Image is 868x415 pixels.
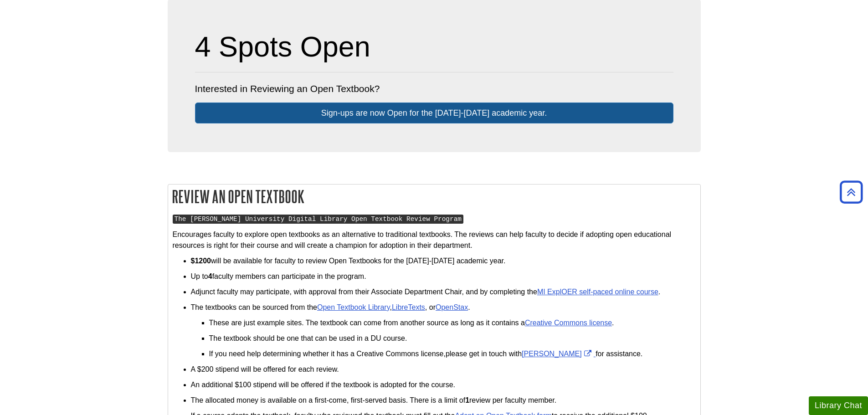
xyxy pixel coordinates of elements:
[209,333,696,344] p: The textbook should be one that can be used in a DU course.
[465,396,469,404] strong: 1
[436,303,468,311] a: OpenStax
[191,271,696,282] p: Up to faculty members can participate in the program.
[392,303,425,311] a: LibreTexts
[208,272,212,280] strong: 4
[209,348,696,359] p: If you need help determining whether it has a Creative Commons license, for assistance.
[191,379,696,390] p: An additional $100 stipend will be offered if the textbook is adopted for the course.
[191,364,696,375] p: A $200 stipend will be offered for each review.
[173,215,463,224] kbd: The [PERSON_NAME] University Digital Library Open Textbook Review Program
[191,287,696,297] p: Adjunct faculty may participate, with approval from their Associate Department Chair, and by comp...
[317,303,390,311] a: Open Textbook Library
[168,184,700,209] h2: Review an Open Textbook
[191,302,696,313] p: The textbooks can be sourced from the , , or .
[173,229,696,251] p: Encourages faculty to explore open textbooks as an alternative to traditional textbooks. The revi...
[191,257,211,265] strong: $1200
[446,350,594,358] span: please get in touch with
[525,319,612,327] a: Creative Commons license
[195,82,673,96] p: Interested in Reviewing an Open Textbook?
[809,396,868,415] button: Library Chat
[195,30,673,63] h1: 4 Spots Open
[209,318,696,328] p: These are just example sites. The textbook can come from another source as long as it contains a .
[522,350,594,358] a: Link opens in new window
[195,102,673,123] a: Sign-ups are now Open for the [DATE]-[DATE] ​academic​ year.
[191,256,696,266] p: will be available for faculty to review Open Textbooks for the [DATE]-[DATE] academic year.
[537,288,658,296] a: MI ExplOER self-paced online course
[191,395,696,406] p: The allocated money is available on a first-come, first-served basis. There is a limit of review ...
[837,186,866,198] a: Back to Top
